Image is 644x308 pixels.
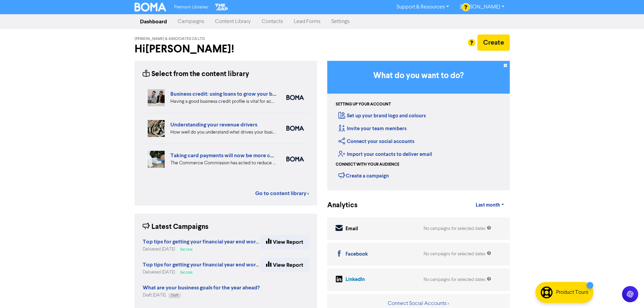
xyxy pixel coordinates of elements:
[214,3,229,11] img: The Gap
[424,251,491,257] div: No campaigns for selected dates
[454,2,509,13] a: [PERSON_NAME]
[135,37,205,41] span: [PERSON_NAME] & Associates CA Ltd
[345,276,365,284] div: LinkedIn
[337,71,500,81] h3: What do you want to do?
[345,225,358,233] div: Email
[391,2,454,13] a: Support & Resources
[260,258,309,272] a: View Report
[135,3,166,11] img: BOMA Logo
[326,15,355,28] a: Settings
[286,157,304,162] img: boma
[143,284,260,291] strong: What are your business goals for the year ahead?
[260,235,309,249] a: View Report
[424,277,491,283] div: No campaigns for selected dates
[180,271,192,274] span: Success
[338,151,432,158] a: Import your contacts to deliver email
[559,235,644,308] iframe: Chat Widget
[135,15,172,28] a: Dashboard
[143,246,260,253] div: Delivered [DATE]
[143,285,260,291] a: What are your business goals for the year ahead?
[170,160,276,167] div: The Commerce Commission has acted to reduce the cost of interchange fees on Visa and Mastercard p...
[338,125,407,132] a: Invite your team members
[336,162,399,168] div: Connect with your audience
[170,152,301,159] a: Taking card payments will now be more cost effective
[387,299,449,308] button: Connect Social Accounts >
[135,43,317,55] h2: Hi [PERSON_NAME] !
[210,15,256,28] a: Content Library
[170,98,276,105] div: Having a good business credit profile is vital for accessing routes to funding. We look at six di...
[180,248,192,251] span: Success
[470,198,509,212] a: Last month
[338,138,414,145] a: Connect your social accounts
[143,262,337,268] a: Top tips for getting your financial year end work completed quicker (Dup) (Dup)
[170,121,257,128] a: Understanding your revenue drivers
[345,251,368,258] div: Facebook
[255,189,309,197] a: Go to content library >
[477,34,510,51] button: Create
[143,69,249,79] div: Select from the content library
[174,5,209,9] span: Premium Libraries:
[327,200,349,211] div: Analytics
[170,129,276,136] div: How well do you understand what drives your business revenue? We can help you review your numbers...
[288,15,326,28] a: Lead Forms
[256,15,288,28] a: Contacts
[171,294,178,297] span: Draft
[286,126,304,131] img: boma_accounting
[143,269,260,276] div: Delivered [DATE]
[143,238,336,245] strong: Top tips for getting your financial year end work completed quicker (Dup) (Du...
[476,202,500,208] span: Last month
[143,239,336,245] a: Top tips for getting your financial year end work completed quicker (Dup) (Du...
[143,261,337,268] strong: Top tips for getting your financial year end work completed quicker (Dup) (Dup)
[172,15,210,28] a: Campaigns
[336,101,391,108] div: Setting up your account
[424,226,491,232] div: No campaigns for selected dates
[338,113,426,119] a: Set up your brand logo and colours
[170,91,290,97] a: Business credit: using loans to grow your business
[327,61,510,190] div: Getting Started in BOMA
[143,292,260,299] div: Draft [DATE]
[338,170,389,181] div: Create a campaign
[143,222,209,232] div: Latest Campaigns
[286,95,304,100] img: boma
